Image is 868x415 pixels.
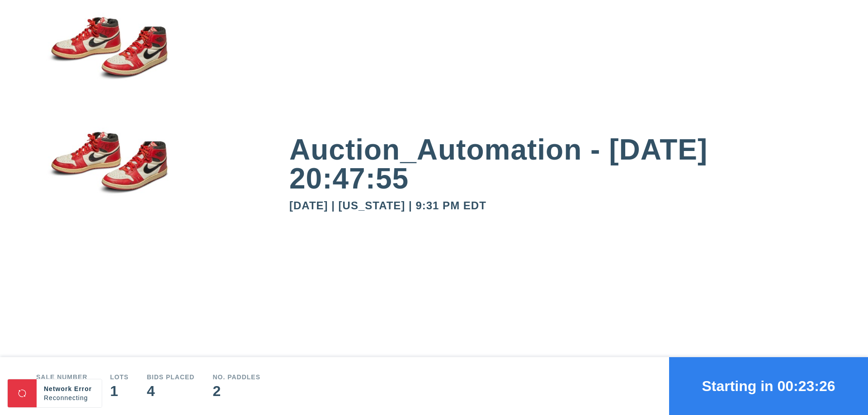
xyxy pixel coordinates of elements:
div: Reconnecting [44,393,94,402]
div: [DATE] | [US_STATE] | 9:31 PM EDT [289,200,832,211]
div: 2 [212,384,260,398]
div: 1 [110,384,128,398]
div: No. Paddles [212,374,260,380]
button: Starting in 00:23:26 [669,357,868,415]
div: Auction_Automation - [DATE] 20:47:55 [289,135,832,193]
div: Network Error [44,384,94,393]
div: Lots [110,374,128,380]
div: Bids Placed [147,374,195,380]
div: 4 [147,384,195,398]
div: Sale number [36,374,92,380]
